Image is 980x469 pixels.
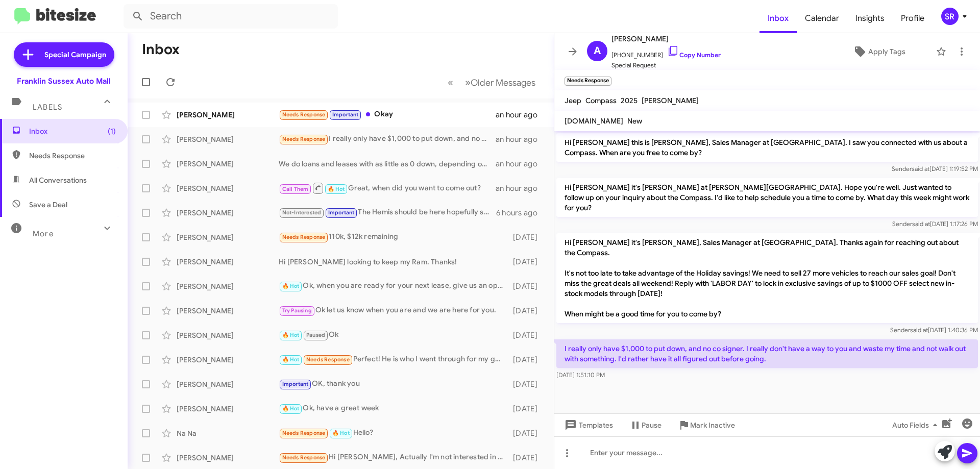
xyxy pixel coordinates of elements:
span: said at [912,165,929,172]
div: an hour ago [496,134,546,144]
div: [DATE] [508,306,546,316]
div: [PERSON_NAME] [177,453,279,463]
span: Special Campaign [44,50,106,60]
p: Hi [PERSON_NAME] it's [PERSON_NAME], Sales Manager at [GEOGRAPHIC_DATA]. Thanks again for reachin... [556,233,978,323]
span: 🔥 Hot [282,356,300,363]
div: an hour ago [496,110,546,120]
span: Auto Fields [892,416,941,434]
div: [PERSON_NAME] [177,232,279,242]
span: Try Pausing [282,307,312,314]
button: Pause [621,416,670,434]
span: Needs Response [282,136,326,142]
div: [PERSON_NAME] [177,110,279,120]
div: [PERSON_NAME] [177,355,279,365]
span: Needs Response [306,356,350,363]
div: [PERSON_NAME] [177,306,279,316]
button: Auto Fields [884,416,949,434]
span: Needs Response [29,151,116,161]
div: [PERSON_NAME] [177,208,279,218]
span: Apply Tags [868,42,905,61]
span: Important [332,111,359,118]
nav: Page navigation example [442,72,542,93]
span: 🔥 Hot [282,283,300,289]
div: an hour ago [496,159,546,169]
div: [DATE] [508,330,546,340]
span: Not-Interested [282,209,322,216]
span: Sender [DATE] 1:40:36 PM [890,326,978,334]
span: Templates [562,416,613,434]
span: Sender [DATE] 1:17:26 PM [892,220,978,228]
span: Needs Response [282,454,326,461]
span: Mark Inactive [690,416,735,434]
div: [DATE] [508,379,546,389]
span: Needs Response [282,234,326,240]
div: [PERSON_NAME] [177,159,279,169]
div: Franklin Sussex Auto Mall [17,76,111,86]
span: Paused [306,332,325,338]
span: said at [912,220,930,228]
span: [PERSON_NAME] [642,96,699,105]
span: Compass [585,96,617,105]
span: (1) [108,126,116,136]
span: said at [910,326,928,334]
div: [PERSON_NAME] [177,134,279,144]
span: « [448,76,453,89]
span: Needs Response [282,430,326,436]
span: Labels [33,103,62,112]
button: Previous [442,72,459,93]
span: All Conversations [29,175,87,185]
div: Hi [PERSON_NAME], Actually I'm not interested in a vehicle I had a question about the job opening... [279,452,508,463]
div: [DATE] [508,257,546,267]
div: Na Na [177,428,279,438]
a: Calendar [797,4,847,33]
p: Hi [PERSON_NAME] it's [PERSON_NAME] at [PERSON_NAME][GEOGRAPHIC_DATA]. Hope you're well. Just wan... [556,178,978,217]
div: We do loans and leases with as little as 0 down, depending on credit [279,159,496,169]
span: Call Them [282,186,309,192]
div: [DATE] [508,355,546,365]
div: OK, thank you [279,378,508,390]
div: [PERSON_NAME] [177,257,279,267]
a: Insights [847,4,893,33]
span: Inbox [29,126,116,136]
span: 🔥 Hot [282,405,300,412]
div: Hello? [279,427,508,439]
div: [DATE] [508,453,546,463]
span: Important [282,381,309,387]
span: Jeep [565,96,581,105]
div: Ok let us know when you are and we are here for you. [279,305,508,316]
span: [DATE] 1:51:10 PM [556,371,605,379]
span: 🔥 Hot [282,332,300,338]
div: Perfect! He is who I went through for my grand Cherokee [279,354,508,365]
div: I really only have $1,000 to put down, and no co signer. I really don't have a way to you and was... [279,133,496,145]
span: 2025 [621,96,638,105]
span: More [33,229,54,238]
a: Profile [893,4,933,33]
div: Okay [279,109,496,120]
span: 🔥 Hot [328,186,345,192]
span: Pause [642,416,661,434]
small: Needs Response [565,77,611,86]
div: [PERSON_NAME] [177,330,279,340]
div: Great, when did you want to come out? [279,182,496,194]
div: an hour ago [496,183,546,193]
div: [PERSON_NAME] [177,281,279,291]
div: The Hemis should be here hopefully soon. We have nearly 30 that are just waiting to be shipped. T... [279,207,496,218]
span: Inbox [759,4,797,33]
span: [PERSON_NAME] [611,33,721,45]
p: I really only have $1,000 to put down, and no co signer. I really don't have a way to you and was... [556,339,978,368]
span: [DOMAIN_NAME] [565,116,623,126]
a: Copy Number [667,51,721,59]
div: SR [941,8,959,25]
div: Ok [279,329,508,341]
button: Next [459,72,542,93]
div: [DATE] [508,428,546,438]
button: Mark Inactive [670,416,743,434]
span: Important [328,209,355,216]
span: Save a Deal [29,200,67,210]
div: [PERSON_NAME] [177,379,279,389]
span: Older Messages [471,77,535,88]
div: [DATE] [508,281,546,291]
div: [DATE] [508,232,546,242]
